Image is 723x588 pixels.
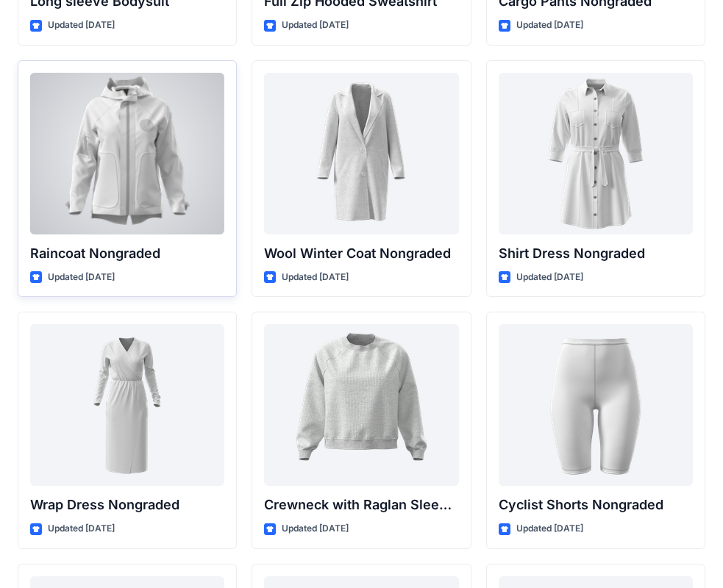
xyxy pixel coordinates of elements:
p: Wrap Dress Nongraded [30,495,224,515]
p: Updated [DATE] [516,18,583,33]
a: Raincoat Nongraded [30,73,224,234]
p: Updated [DATE] [282,270,349,285]
p: Raincoat Nongraded [30,243,224,264]
p: Crewneck with Raglan Sleeve Nongraded [264,495,458,515]
p: Updated [DATE] [48,18,115,33]
a: Cyclist Shorts Nongraded [499,324,693,486]
p: Updated [DATE] [48,521,115,537]
p: Shirt Dress Nongraded [499,243,693,264]
a: Crewneck with Raglan Sleeve Nongraded [264,324,458,486]
a: Shirt Dress Nongraded [499,73,693,234]
p: Updated [DATE] [282,521,349,537]
p: Updated [DATE] [282,18,349,33]
p: Wool Winter Coat Nongraded [264,243,458,264]
p: Updated [DATE] [48,270,115,285]
p: Updated [DATE] [516,270,583,285]
a: Wrap Dress Nongraded [30,324,224,486]
a: Wool Winter Coat Nongraded [264,73,458,234]
p: Cyclist Shorts Nongraded [499,495,693,515]
p: Updated [DATE] [516,521,583,537]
